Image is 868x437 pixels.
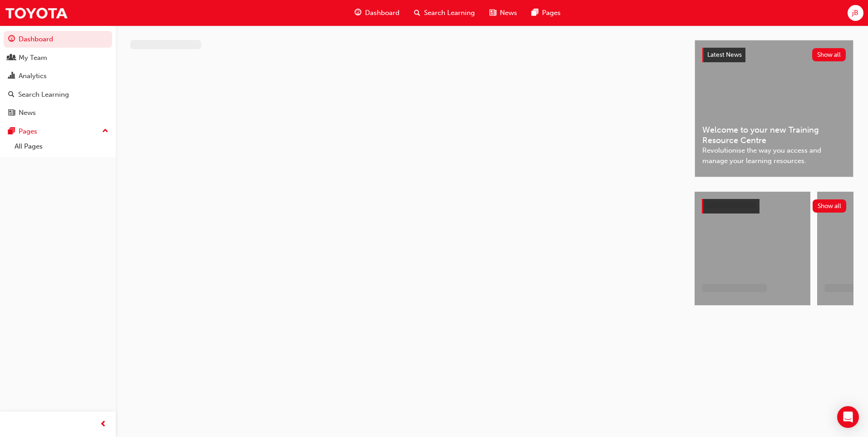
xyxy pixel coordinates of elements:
[8,35,15,44] span: guage-icon
[102,125,108,137] span: up-icon
[4,31,112,48] a: Dashboard
[19,71,47,81] div: Analytics
[8,54,15,62] span: people-icon
[532,7,538,19] span: pages-icon
[4,123,112,140] button: Pages
[852,8,858,18] span: jB
[19,126,37,137] div: Pages
[813,199,847,213] button: Show all
[702,125,846,145] span: Welcome to your new Training Resource Centre
[4,104,112,121] a: News
[347,4,407,22] a: guage-iconDashboard
[19,53,47,63] div: My Team
[812,48,846,61] button: Show all
[365,8,399,18] span: Dashboard
[5,3,68,23] img: Trak
[4,68,112,84] a: Analytics
[848,5,863,21] button: jB
[8,128,15,136] span: pages-icon
[4,29,112,123] button: DashboardMy TeamAnalyticsSearch LearningNews
[414,7,420,19] span: search-icon
[18,89,69,100] div: Search Learning
[500,8,517,18] span: News
[8,72,15,80] span: chart-icon
[4,86,112,103] a: Search Learning
[407,4,482,22] a: search-iconSearch Learning
[8,109,15,117] span: news-icon
[702,48,846,62] a: Latest NewsShow all
[355,7,361,19] span: guage-icon
[837,406,859,428] div: Open Intercom Messenger
[524,4,568,22] a: pages-iconPages
[482,4,524,22] a: news-iconNews
[424,8,475,18] span: Search Learning
[695,40,853,177] a: Latest NewsShow allWelcome to your new Training Resource CentreRevolutionise the way you access a...
[702,145,846,166] span: Revolutionise the way you access and manage your learning resources.
[11,139,112,154] a: All Pages
[8,91,15,99] span: search-icon
[100,419,107,430] span: prev-icon
[702,199,846,214] a: Show all
[542,8,561,18] span: Pages
[19,108,36,118] div: News
[4,50,112,66] a: My Team
[707,51,742,59] span: Latest News
[489,7,496,19] span: news-icon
